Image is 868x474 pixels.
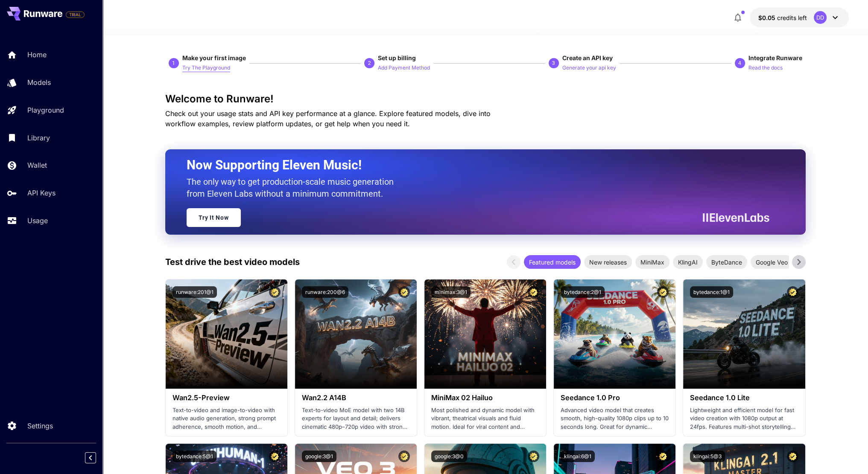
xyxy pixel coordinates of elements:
p: Generate your api key [562,64,616,72]
img: alt [683,279,805,389]
span: Featured models [524,258,581,267]
button: klingai:6@1 [561,451,595,462]
button: bytedance:1@1 [690,286,733,298]
button: Certified Model – Vetted for best performance and includes a commercial license. [269,451,281,462]
p: Read the docs [748,64,783,72]
div: Collapse sidebar [91,450,102,465]
p: 3 [552,59,555,67]
button: minimax:3@1 [431,286,471,298]
span: TRIAL [66,12,84,18]
h2: Now Supporting Eleven Music! [187,157,763,173]
button: klingai:5@3 [690,451,725,462]
p: 4 [738,59,741,67]
button: runware:201@1 [172,286,217,298]
div: Featured models [524,255,581,269]
button: Read the docs [748,62,783,73]
p: Advanced video model that creates smooth, high-quality 1080p clips up to 10 seconds long. Great f... [561,406,669,431]
p: 2 [368,59,371,67]
button: Certified Model – Vetted for best performance and includes a commercial license. [398,451,410,462]
h3: Welcome to Runware! [165,93,806,105]
h3: Wan2.5-Preview [172,394,281,402]
div: $0.05 [758,13,807,22]
span: KlingAI [673,258,703,267]
h3: Wan2.2 A14B [302,394,410,402]
img: alt [166,279,287,389]
p: Text-to-video MoE model with two 14B experts for layout and detail; delivers cinematic 480p–720p ... [302,406,410,431]
p: Wallet [27,160,47,170]
button: Certified Model – Vetted for best performance and includes a commercial license. [657,451,669,462]
span: Check out your usage stats and API key performance at a glance. Explore featured models, dive int... [165,109,491,128]
p: Library [27,133,50,143]
img: alt [295,279,417,389]
h3: MiniMax 02 Hailuo [431,394,539,402]
button: Certified Model – Vetted for best performance and includes a commercial license. [787,451,798,462]
button: Certified Model – Vetted for best performance and includes a commercial license. [398,286,410,298]
button: Collapse sidebar [85,452,96,463]
span: Set up billing [378,54,416,61]
button: Certified Model – Vetted for best performance and includes a commercial license. [528,286,539,298]
p: Lightweight and efficient model for fast video creation with 1080p output at 24fps. Features mult... [690,406,798,431]
p: Most polished and dynamic model with vibrant, theatrical visuals and fluid motion. Ideal for vira... [431,406,539,431]
button: bytedance:2@1 [561,286,605,298]
span: New releases [584,258,632,267]
p: Try The Playground [182,64,230,72]
p: API Keys [27,188,56,198]
p: Home [27,49,47,60]
p: Models [27,77,51,87]
span: MiniMax [635,258,669,267]
span: Integrate Runware [748,54,802,61]
h3: Seedance 1.0 Lite [690,394,798,402]
div: MiniMax [635,255,669,269]
button: Certified Model – Vetted for best performance and includes a commercial license. [269,286,281,298]
button: Generate your api key [562,62,616,73]
span: Add your payment card to enable full platform functionality. [66,9,85,20]
h3: Seedance 1.0 Pro [561,394,669,402]
div: ByteDance [706,255,747,269]
p: 1 [172,59,175,67]
span: $0.05 [758,14,777,21]
div: New releases [584,255,632,269]
button: Certified Model – Vetted for best performance and includes a commercial license. [657,286,669,298]
button: $0.05DD [750,8,849,27]
p: Text-to-video and image-to-video with native audio generation, strong prompt adherence, smooth mo... [172,406,281,431]
button: google:3@1 [302,451,336,462]
span: credits left [777,14,807,21]
span: Make your first image [182,54,246,61]
p: Settings [27,421,53,431]
button: Certified Model – Vetted for best performance and includes a commercial license. [528,451,539,462]
p: Add Payment Method [378,64,430,72]
button: google:3@0 [431,451,467,462]
div: Google Veo [751,255,793,269]
img: alt [424,279,546,389]
span: Google Veo [751,258,793,267]
button: runware:200@6 [302,286,348,298]
div: DD [814,11,827,24]
button: bytedance:5@1 [172,451,216,462]
span: Create an API key [562,54,613,61]
p: The only way to get production-scale music generation from Eleven Labs without a minimum commitment. [187,176,400,200]
div: KlingAI [673,255,703,269]
a: Try It Now [187,208,241,227]
p: Test drive the best video models [165,256,300,268]
p: Usage [27,215,48,226]
button: Try The Playground [182,62,230,73]
button: Certified Model – Vetted for best performance and includes a commercial license. [787,286,798,298]
span: ByteDance [706,258,747,267]
p: Playground [27,105,64,115]
img: alt [554,279,675,389]
button: Add Payment Method [378,62,430,73]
